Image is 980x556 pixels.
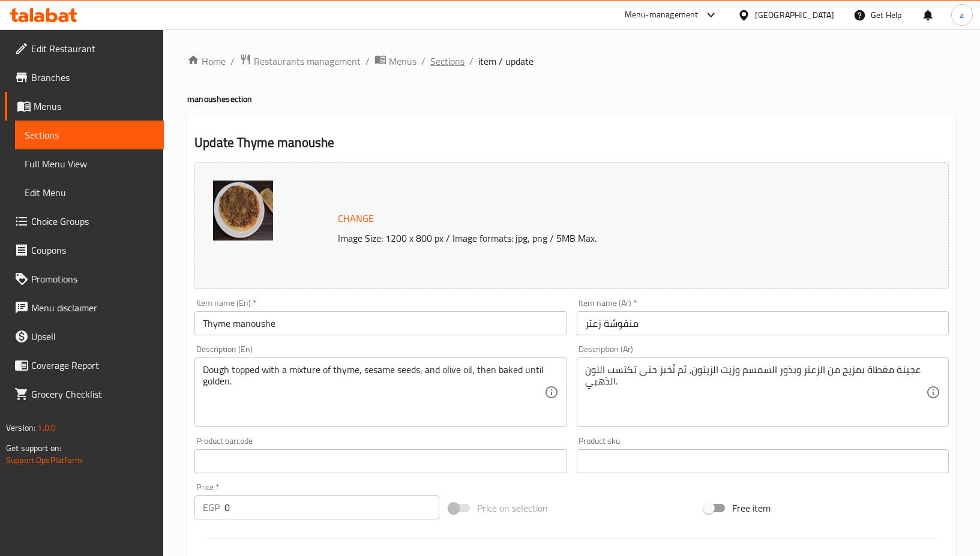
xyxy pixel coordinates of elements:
a: Full Menu View [15,149,164,178]
a: Support.OpsPlatform [6,452,82,468]
input: Please enter product sku [577,449,949,473]
span: Full Menu View [25,157,154,171]
a: Sections [430,54,464,68]
nav: breadcrumb [187,53,956,69]
a: Sections [15,121,164,149]
span: Grocery Checklist [31,387,154,401]
span: Menus [389,54,416,68]
span: Menus [34,99,154,113]
li: / [421,54,425,68]
span: Upsell [31,329,154,344]
span: Choice Groups [31,214,154,229]
span: Branches [31,70,154,85]
a: Edit Menu [15,178,164,207]
span: a [960,8,964,22]
a: Home [187,54,226,68]
span: Sections [25,128,154,142]
span: Version: [6,420,35,435]
button: Change [333,206,379,231]
span: Free item [732,501,771,515]
a: Upsell [5,322,164,351]
a: Promotions [5,265,164,293]
a: Choice Groups [5,207,164,236]
span: Change [338,210,374,227]
span: Price on selection [477,501,548,515]
img: Thyme_Manakish638622887102303997.jpg [213,181,273,241]
a: Branches [5,63,164,92]
h2: Update Thyme manoushe [194,134,949,152]
a: Restaurants management [239,53,361,69]
span: Coupons [31,243,154,257]
a: Coverage Report [5,351,164,380]
span: 1.0.0 [37,420,56,435]
span: Edit Menu [25,185,154,200]
span: Menu disclaimer [31,300,154,315]
a: Menu disclaimer [5,293,164,322]
a: Grocery Checklist [5,380,164,408]
a: Edit Restaurant [5,34,164,63]
input: Please enter product barcode [194,449,567,473]
span: Restaurants management [254,54,361,68]
li: / [469,54,473,68]
a: Coupons [5,236,164,265]
span: Get support on: [6,440,61,456]
span: Edit Restaurant [31,41,154,56]
h4: manoushe section [187,93,956,105]
textarea: Dough topped with a mixture of thyme, sesame seeds, and olive oil, then baked until golden. [203,364,544,421]
input: Enter name En [194,311,567,335]
input: Enter name Ar [577,311,949,335]
li: / [230,54,235,68]
p: EGP [203,500,220,515]
li: / [365,54,370,68]
a: Menus [5,92,164,121]
textarea: عجينة مغطاة بمزيج من الزعتر وبذور السمسم وزيت الزيتون، ثم تُخبز حتى تكتسب اللون الذهبي. [585,364,926,421]
input: Please enter price [224,495,439,519]
span: item / update [478,54,534,68]
div: [GEOGRAPHIC_DATA] [755,8,834,22]
span: Promotions [31,272,154,286]
div: Menu-management [625,8,699,22]
a: Menus [374,53,416,69]
span: Coverage Report [31,358,154,372]
p: Image Size: 1200 x 800 px / Image formats: jpg, png / 5MB Max. [333,231,871,245]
